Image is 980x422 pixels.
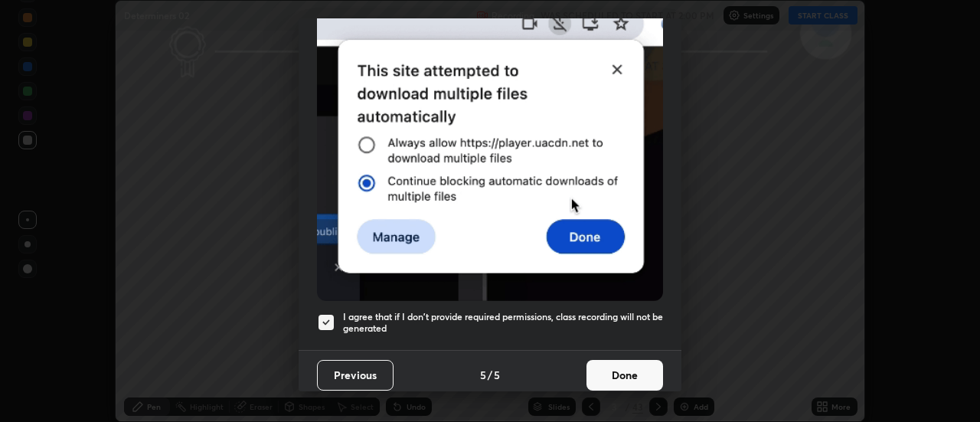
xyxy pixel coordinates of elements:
h4: 5 [480,367,486,383]
h5: I agree that if I don't provide required permissions, class recording will not be generated [343,311,663,335]
button: Done [586,360,663,391]
button: Previous [317,360,394,391]
h4: 5 [494,367,500,383]
h4: / [488,367,492,383]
